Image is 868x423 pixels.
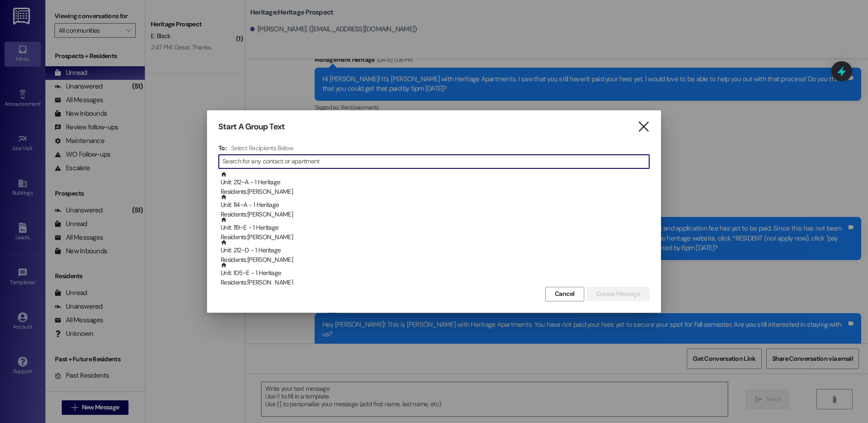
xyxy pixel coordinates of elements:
span: Cancel [555,289,575,299]
h4: Select Recipients Below [231,144,293,152]
div: Residents: [PERSON_NAME] [221,232,650,242]
h3: To: [218,144,227,152]
input: Search for any contact or apartment [222,155,649,168]
div: Unit: 212~A - 1 HeritageResidents:[PERSON_NAME] [218,171,650,194]
div: Residents: [PERSON_NAME] [221,255,650,265]
h3: Start A Group Text [218,122,285,132]
div: Unit: 119~E - 1 HeritageResidents:[PERSON_NAME] [218,216,650,239]
i:  [637,122,650,132]
div: Residents: [PERSON_NAME] [221,210,650,219]
div: Unit: 114~A - 1 Heritage [221,194,650,220]
div: Unit: 212~D - 1 HeritageResidents:[PERSON_NAME] [218,239,650,262]
span: Create Message [596,289,640,299]
div: Residents: [PERSON_NAME] [221,187,650,197]
div: Unit: 114~A - 1 HeritageResidents:[PERSON_NAME] [218,194,650,216]
button: Cancel [545,287,584,301]
div: Unit: 105~E - 1 HeritageResidents:[PERSON_NAME] [218,262,650,285]
button: Create Message [587,287,650,301]
div: Unit: 212~A - 1 Heritage [221,171,650,197]
div: Residents: [PERSON_NAME] [221,278,650,287]
div: Unit: 119~E - 1 Heritage [221,216,650,242]
div: Unit: 212~D - 1 Heritage [221,239,650,265]
div: Unit: 105~E - 1 Heritage [221,262,650,288]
